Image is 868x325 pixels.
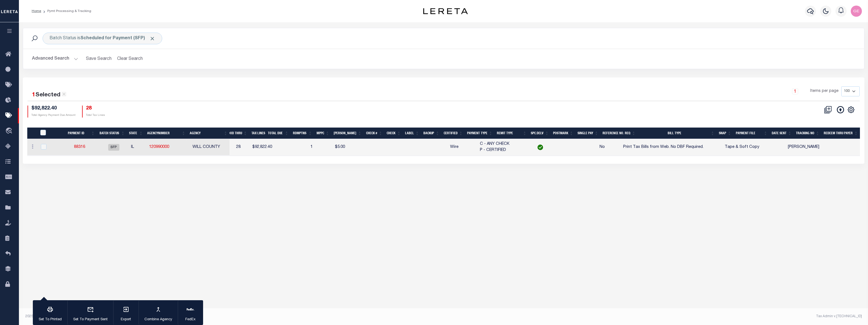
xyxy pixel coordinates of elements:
[448,314,862,319] div: Tax Admin v.[TECHNICAL_ID]
[37,128,55,139] th: PayeePmtBatchStatus
[315,139,347,156] td: $5.00
[717,128,734,139] th: SNAP: activate to sort column ascending
[188,128,230,139] th: Agency: activate to sort column ascending
[480,142,509,152] span: C - ANY CHECK P - CERTIFIED
[450,145,458,149] span: Wire
[115,53,145,64] button: Clear Search
[529,128,551,139] th: Spc.Delv: activate to sort column ascending
[384,128,403,139] th: Check: activate to sort column ascending
[266,128,291,139] th: Total Due: activate to sort column ascending
[250,139,275,156] td: $92,822.40
[129,139,147,156] td: IL
[423,8,468,14] img: logo-dark.svg
[32,92,35,98] span: 1
[21,314,444,319] div: 2025 © [PERSON_NAME].
[86,113,105,118] p: Total Tax Lines
[851,6,862,17] img: svg+xml;base64,PHN2ZyB4bWxucz0iaHR0cDovL3d3dy53My5vcmcvMjAwMC9zdmciIHBvaW50ZXItZXZlbnRzPSJub25lIi...
[575,128,600,139] th: Single Pay: activate to sort column ascending
[465,128,495,139] th: Payment Type: activate to sort column ascending
[31,113,75,118] p: Total Agency Payment Due Amount
[97,128,127,139] th: Batch Status: activate to sort column ascending
[74,145,85,149] a: 88316
[149,145,169,149] a: 120990000
[584,139,621,156] td: No
[31,106,75,112] h4: $92,822.40
[770,128,794,139] th: Date Sent: activate to sort column ascending
[421,128,442,139] th: Backup: activate to sort column ascending
[249,128,266,139] th: Tax Lines
[80,36,155,41] b: Scheduled for Payment (SFP)
[83,53,115,64] button: Save Search
[314,128,332,139] th: MPPC: activate to sort column ascending
[792,88,798,94] a: 1
[108,144,119,151] span: SFP
[331,128,364,139] th: Bill Fee: activate to sort column ascending
[32,9,41,13] a: Home
[734,128,770,139] th: Payment File: activate to sort column ascending
[291,128,314,139] th: Rdmptns: activate to sort column ascending
[41,9,91,14] li: Pymt Processing & Tracking
[537,145,543,150] img: check-icon-green.svg
[638,128,716,139] th: Bill Type: activate to sort column ascending
[224,128,249,139] th: Good Thru: activate to sort column ascending
[403,128,421,139] th: Label: activate to sort column ascending
[364,128,384,139] th: Check #: activate to sort column ascending
[442,128,465,139] th: Certified: activate to sort column ascending
[149,36,155,41] span: Click to Remove
[725,145,759,149] span: Tape & Soft Copy
[32,91,66,100] div: Selected
[145,128,188,139] th: AgencyNumber: activate to sort column ascending
[621,139,706,156] td: Print Tax Bills from Web. No DBF Required.
[600,128,638,139] th: Reference No. Req: activate to sort column ascending
[298,139,315,156] td: 1
[822,128,860,139] th: Redeem Thru Payer: activate to sort column ascending
[43,33,162,44] div: Batch Status is
[810,88,839,94] span: Items per page
[794,128,822,139] th: Tracking No: activate to sort column ascending
[5,128,14,135] i: travel_explore
[127,128,145,139] th: State: activate to sort column ascending
[190,139,234,156] td: WILL COUNTY
[551,128,575,139] th: Postmark: activate to sort column ascending
[86,106,105,112] h4: 28
[234,139,250,156] td: 28
[495,128,529,139] th: Remit Type: activate to sort column ascending
[786,139,822,156] td: [PERSON_NAME]
[60,128,97,139] th: Payment ID: activate to sort column ascending
[32,53,78,64] button: Advanced Search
